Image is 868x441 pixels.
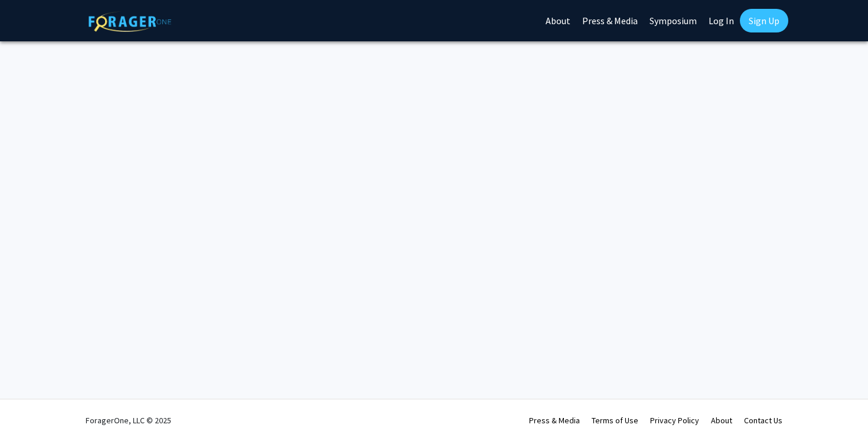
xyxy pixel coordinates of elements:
a: Privacy Policy [650,415,699,426]
a: Contact Us [744,415,782,426]
a: Press & Media [529,415,580,426]
img: ForagerOne Logo [89,11,171,32]
a: Sign Up [740,9,788,32]
div: ForagerOne, LLC © 2025 [86,400,171,441]
a: Terms of Use [592,415,638,426]
a: About [711,415,732,426]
